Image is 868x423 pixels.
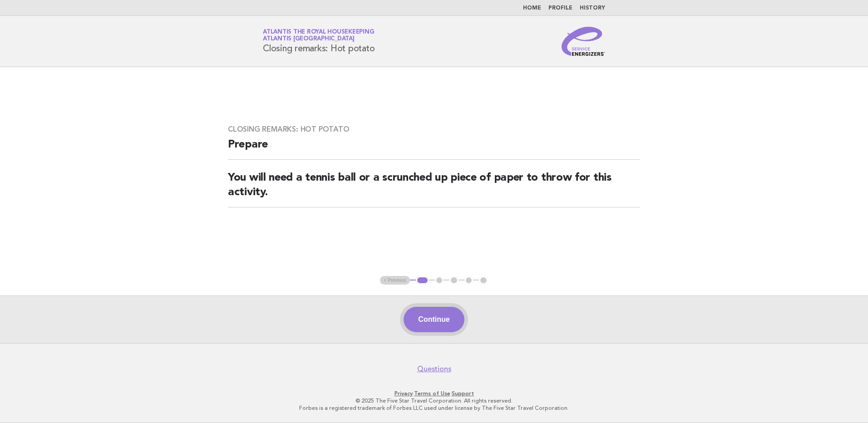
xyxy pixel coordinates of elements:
p: © 2025 The Five Star Travel Corporation. All rights reserved. [156,397,712,404]
button: 1 [416,276,429,285]
a: Home [523,5,541,11]
h1: Closing remarks: Hot potato [263,30,375,53]
a: Atlantis the Royal HousekeepingAtlantis [GEOGRAPHIC_DATA] [263,29,374,42]
span: Atlantis [GEOGRAPHIC_DATA] [263,36,355,42]
h2: Prepare [228,138,640,160]
h3: Closing remarks: Hot potato [228,125,640,134]
a: Terms of Use [414,390,450,397]
button: Continue [404,307,464,332]
a: Questions [417,364,451,374]
a: History [580,5,605,11]
p: Forbes is a registered trademark of Forbes LLC used under license by The Five Star Travel Corpora... [156,404,712,412]
img: Service Energizers [562,27,605,56]
h2: You will need a tennis ball or a scrunched up piece of paper to throw for this activity. [228,171,640,207]
a: Profile [548,5,572,11]
a: Privacy [395,390,413,397]
p: · · [156,390,712,397]
a: Support [452,390,474,397]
